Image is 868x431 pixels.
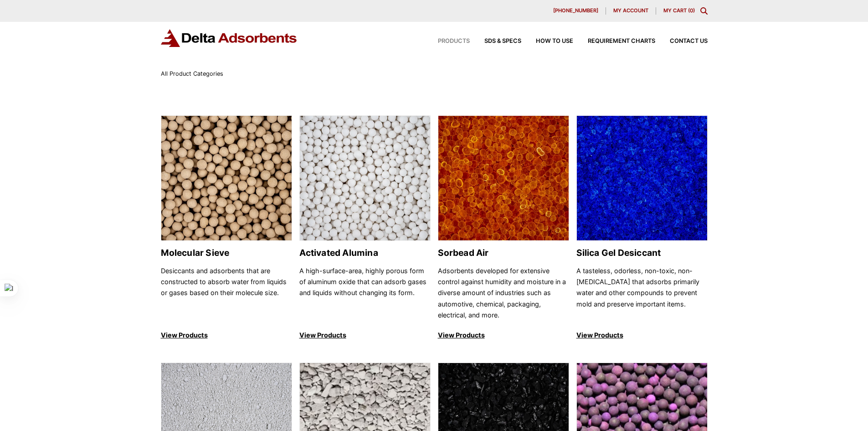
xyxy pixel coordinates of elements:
[670,38,708,44] span: Contact Us
[576,330,708,341] p: View Products
[690,7,693,14] span: 0
[536,38,573,44] span: How to Use
[576,248,708,258] h2: Silica Gel Desiccant
[663,7,695,14] a: My Cart (0)
[161,116,292,241] img: Molecular Sieve
[438,38,470,44] span: Products
[470,38,521,44] a: SDS & SPECS
[438,115,569,341] a: Sorbead Air Sorbead Air Adsorbents developed for extensive control against humidity and moisture ...
[299,330,431,341] p: View Products
[438,265,569,321] p: Adsorbents developed for extensive control against humidity and moisture in a diverse amount of i...
[700,7,708,15] div: Toggle Modal Content
[300,116,430,241] img: Activated Alumina
[438,330,569,341] p: View Products
[161,265,292,321] p: Desiccants and adsorbents that are constructed to absorb water from liquids or gases based on the...
[161,70,223,77] span: All Product Categories
[573,38,655,44] a: Requirement Charts
[423,38,470,44] a: Products
[161,29,298,47] img: Delta Adsorbents
[521,38,573,44] a: How to Use
[576,115,708,341] a: Silica Gel Desiccant Silica Gel Desiccant A tasteless, odorless, non-toxic, non-[MEDICAL_DATA] th...
[546,7,606,15] a: [PHONE_NUMBER]
[299,115,431,341] a: Activated Alumina Activated Alumina A high-surface-area, highly porous form of aluminum oxide tha...
[606,7,656,15] a: My account
[299,248,431,258] h2: Activated Alumina
[438,116,569,241] img: Sorbead Air
[613,8,648,13] span: My account
[577,116,707,241] img: Silica Gel Desiccant
[438,248,569,258] h2: Sorbead Air
[161,248,292,258] h2: Molecular Sieve
[655,38,708,44] a: Contact Us
[484,38,521,44] span: SDS & SPECS
[299,265,431,321] p: A high-surface-area, highly porous form of aluminum oxide that can adsorb gases and liquids witho...
[161,330,292,341] p: View Products
[161,115,292,341] a: Molecular Sieve Molecular Sieve Desiccants and adsorbents that are constructed to absorb water fr...
[588,38,655,44] span: Requirement Charts
[576,265,708,321] p: A tasteless, odorless, non-toxic, non-[MEDICAL_DATA] that adsorbs primarily water and other compo...
[553,8,598,13] span: [PHONE_NUMBER]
